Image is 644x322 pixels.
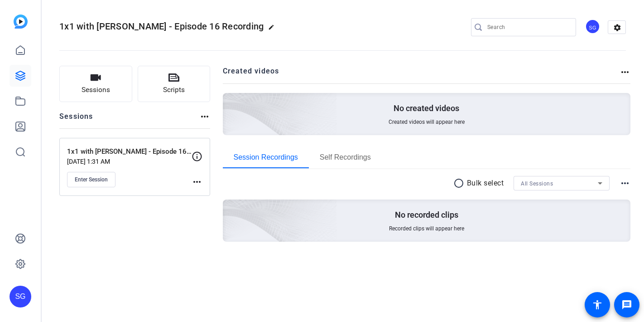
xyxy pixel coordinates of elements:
div: SG [10,286,31,307]
h2: Created videos [223,66,620,83]
img: blue-gradient.svg [14,15,28,29]
mat-icon: more_horiz [620,67,630,78]
button: Sessions [59,66,132,102]
span: 1x1 with [PERSON_NAME] - Episode 16 Recording [59,21,264,32]
mat-icon: accessibility [592,299,603,310]
mat-icon: message [621,299,632,310]
button: Enter Session [67,172,115,187]
div: SG [585,19,600,34]
span: Session Recordings [234,154,298,161]
p: 1x1 with [PERSON_NAME] - Episode 16 Recording [67,146,192,157]
mat-icon: more_horiz [192,176,202,187]
p: No recorded clips [395,210,458,220]
span: Self Recordings [320,154,371,161]
mat-icon: radio_button_unchecked [453,178,467,189]
h2: Sessions [59,111,93,128]
mat-icon: settings [608,21,626,34]
span: All Sessions [521,181,553,187]
mat-icon: more_horiz [620,178,630,189]
img: Creted videos background [121,3,337,200]
span: Enter Session [75,176,108,183]
img: embarkstudio-empty-session.png [121,110,337,307]
mat-icon: edit [268,24,279,35]
ngx-avatar: Sarovar Ghissing [585,19,601,35]
input: Search [487,22,569,33]
span: Scripts [163,85,185,95]
p: [DATE] 1:31 AM [67,158,192,165]
span: Created videos will appear here [389,118,465,126]
p: Bulk select [467,178,504,189]
mat-icon: more_horiz [199,111,210,122]
span: Sessions [82,85,110,95]
button: Scripts [138,66,211,102]
span: Recorded clips will appear here [389,225,464,232]
p: No created videos [394,103,459,114]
